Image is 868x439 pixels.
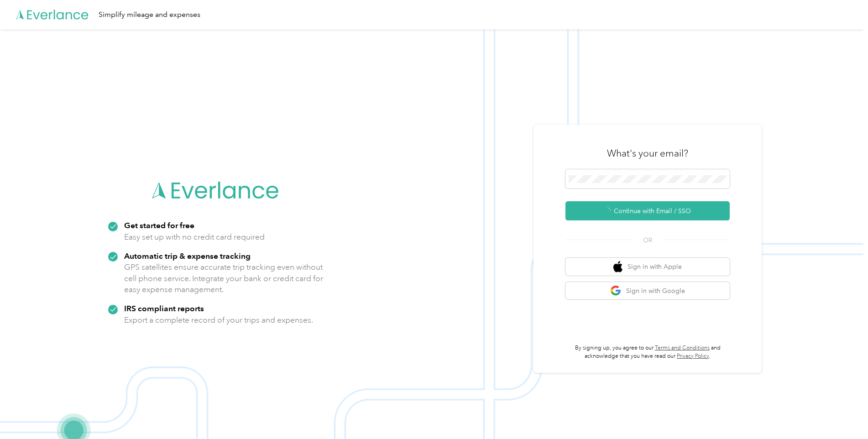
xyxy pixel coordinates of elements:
[124,314,313,326] p: Export a complete record of your trips and expenses.
[607,147,688,160] h3: What's your email?
[565,282,730,300] button: google logoSign in with Google
[124,303,204,313] strong: IRS compliant reports
[677,353,709,360] a: Privacy Policy
[124,220,194,230] strong: Get started for free
[610,285,622,297] img: google logo
[124,261,324,295] p: GPS satellites ensure accurate trip tracking even without cell phone service. Integrate your bank...
[565,344,730,360] p: By signing up, you agree to our and acknowledge that you have read our .
[565,201,730,220] button: Continue with Email / SSO
[632,235,664,245] span: OR
[124,231,265,243] p: Easy set up with no credit card required
[613,261,622,272] img: apple logo
[99,9,200,21] div: Simplify mileage and expenses
[655,345,710,351] a: Terms and Conditions
[565,258,730,276] button: apple logoSign in with Apple
[124,251,251,261] strong: Automatic trip & expense tracking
